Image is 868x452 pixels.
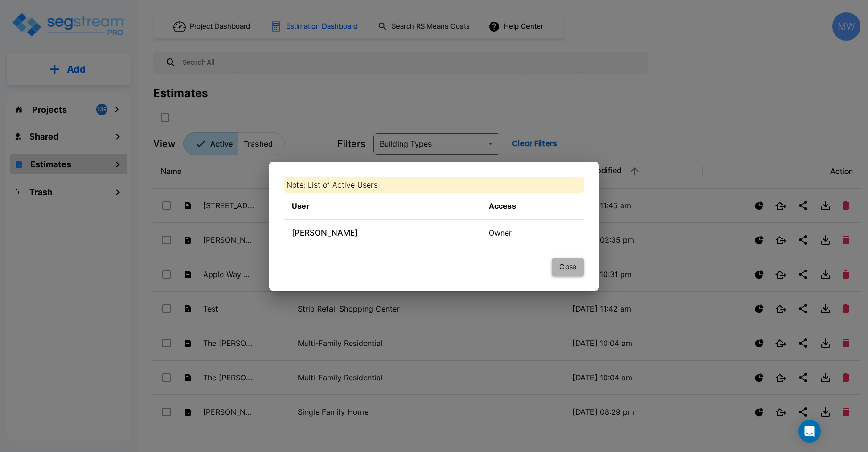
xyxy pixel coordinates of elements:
[489,227,576,238] p: Owner
[552,258,584,276] button: Close
[798,420,821,443] div: Open Intercom Messenger
[489,200,576,212] p: Access
[292,227,474,239] p: [PERSON_NAME]
[284,177,584,193] div: Note: List of Active Users
[292,200,474,212] p: User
